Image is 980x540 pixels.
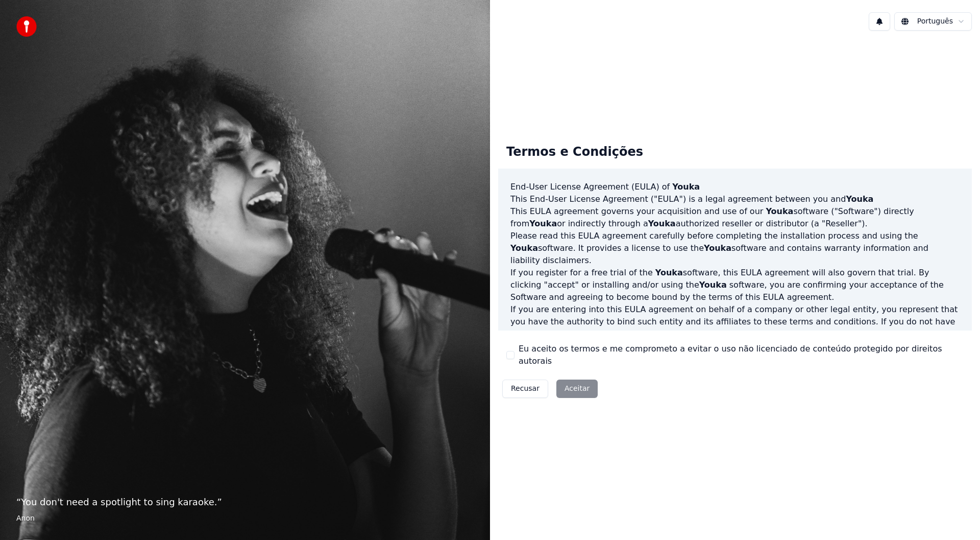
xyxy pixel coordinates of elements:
span: Youka [846,194,873,204]
p: If you are entering into this EULA agreement on behalf of a company or other legal entity, you re... [510,303,960,353]
button: Recusar [502,380,548,398]
span: Youka [699,280,727,290]
label: Eu aceito os termos e me comprometo a evitar o uso não licenciado de conteúdo protegido por direi... [519,343,964,367]
span: Youka [510,243,538,253]
h3: End-User License Agreement (EULA) of [510,181,960,193]
p: “ You don't need a spotlight to sing karaoke. ” [16,495,474,509]
p: This End-User License Agreement ("EULA") is a legal agreement between you and [510,193,960,205]
span: Youka [655,268,683,277]
div: Termos e Condições [498,136,651,169]
span: Youka [648,219,676,228]
p: Please read this EULA agreement carefully before completing the installation process and using th... [510,230,960,267]
span: Youka [704,243,731,253]
span: Youka [672,182,700,192]
p: This EULA agreement governs your acquisition and use of our software ("Software") directly from o... [510,205,960,230]
p: If you register for a free trial of the software, this EULA agreement will also govern that trial... [510,267,960,303]
img: youka [16,16,37,37]
footer: Anon [16,513,474,524]
span: Youka [766,206,793,216]
span: Youka [529,219,557,228]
